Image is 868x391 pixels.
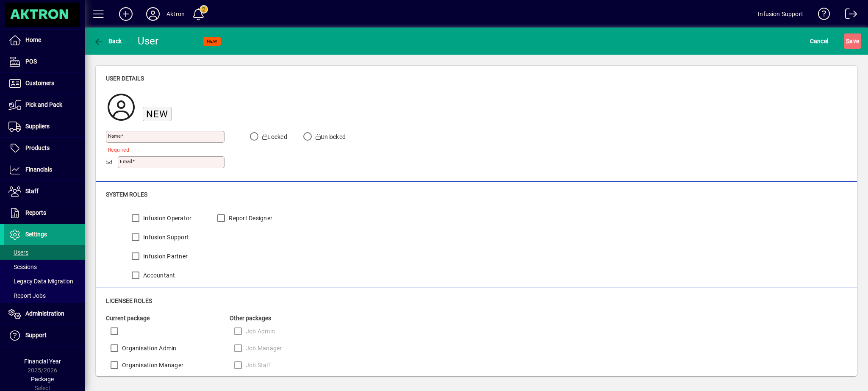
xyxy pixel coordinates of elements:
span: Legacy Data Migration [8,278,73,285]
span: Customers [25,80,54,86]
button: Cancel [808,33,831,49]
span: Users [8,249,28,256]
span: NEW [207,39,217,44]
span: S [846,38,849,44]
span: Products [25,144,50,151]
span: System roles [106,191,147,198]
label: Infusion Operator [141,214,191,222]
a: Support [4,325,85,346]
label: Organisation Admin [120,344,177,352]
label: Organisation Manager [120,361,183,369]
span: Financial Year [24,358,61,365]
div: User [138,34,174,48]
button: Back [92,33,124,49]
span: Package [31,376,54,383]
label: Infusion Partner [141,252,188,261]
label: Locked [261,133,287,141]
app-page-header-button: Back [85,33,131,49]
a: Legacy Data Migration [4,274,85,288]
label: Unlocked [314,133,346,141]
span: New [146,108,168,119]
a: Products [4,138,85,159]
a: Suppliers [4,116,85,137]
mat-error: Required [108,145,218,154]
span: Suppliers [25,123,50,130]
button: Save [844,33,861,49]
div: Infusion Support [758,7,803,21]
span: Pick and Pack [25,101,62,108]
a: Administration [4,303,85,324]
label: Accountant [141,271,175,280]
a: Report Jobs [4,288,85,303]
a: Logout [839,2,857,29]
span: Financials [25,166,52,173]
span: Administration [25,310,64,317]
a: Financials [4,159,85,180]
mat-label: Name [108,133,121,139]
a: Staff [4,181,85,202]
a: Reports [4,202,85,224]
span: Other packages [230,315,271,322]
a: Users [4,245,85,260]
a: POS [4,51,85,72]
button: Profile [139,6,166,22]
label: Infusion Support [141,233,189,241]
span: Reports [25,209,46,216]
span: Sessions [8,263,37,270]
span: Back [94,38,122,44]
button: Add [112,6,139,22]
span: POS [25,58,37,65]
span: User details [106,75,144,82]
a: Customers [4,73,85,94]
label: Report Designer [227,214,272,222]
a: Pick and Pack [4,94,85,116]
span: Licensee roles [106,297,152,304]
a: Sessions [4,260,85,274]
a: Home [4,30,85,51]
div: Aktron [166,7,185,21]
mat-label: Email [120,158,132,164]
span: Current package [106,315,150,322]
span: Report Jobs [8,292,46,299]
a: Knowledge Base [812,2,830,29]
span: Home [25,36,41,43]
span: Cancel [810,34,829,48]
span: Settings [25,231,47,238]
span: Support [25,332,47,338]
span: ave [846,34,859,48]
span: Staff [25,188,39,194]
